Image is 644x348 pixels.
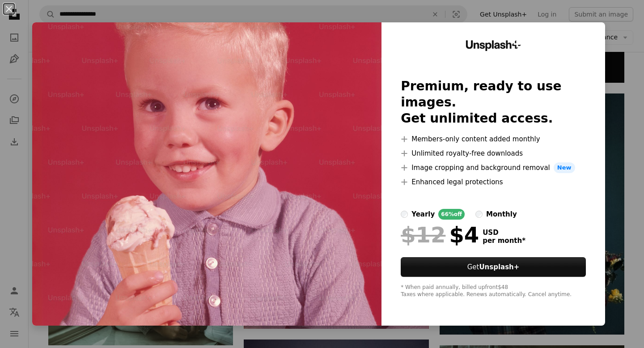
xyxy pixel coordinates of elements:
[401,177,586,187] li: Enhanced legal protections
[401,148,586,159] li: Unlimited royalty-free downloads
[483,229,525,237] span: USD
[401,78,586,127] h2: Premium, ready to use images. Get unlimited access.
[486,209,517,220] div: monthly
[401,223,479,246] div: $4
[401,223,445,246] span: $12
[401,134,586,144] li: Members-only content added monthly
[401,257,586,277] button: GetUnsplash+
[475,211,483,218] input: monthly
[401,211,408,218] input: yearly66%off
[438,209,465,220] div: 66% off
[479,263,519,271] strong: Unsplash+
[401,284,586,298] div: * When paid annually, billed upfront $48 Taxes where applicable. Renews automatically. Cancel any...
[411,209,435,220] div: yearly
[483,237,525,245] span: per month *
[401,162,586,173] li: Image cropping and background removal
[554,162,575,173] span: New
